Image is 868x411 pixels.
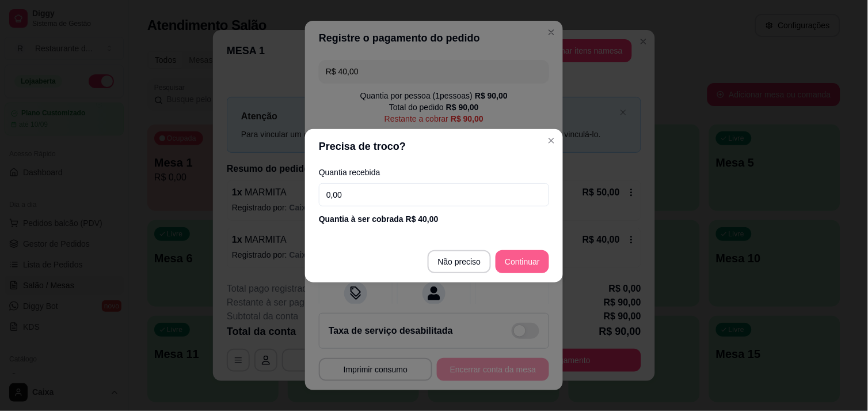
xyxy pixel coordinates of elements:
div: Quantia à ser cobrada R$ 40,00 [319,213,549,225]
button: Close [542,131,561,150]
label: Quantia recebida [319,168,549,176]
button: Continuar [496,250,549,273]
button: Não preciso [428,250,492,273]
header: Precisa de troco? [305,129,563,164]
